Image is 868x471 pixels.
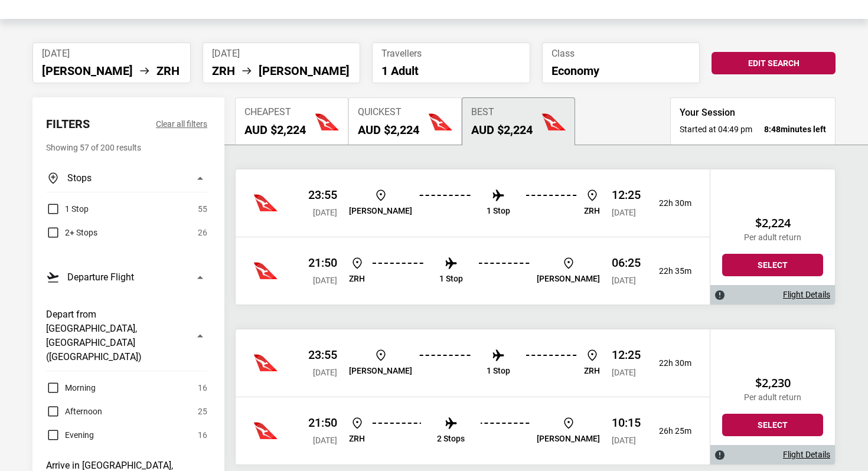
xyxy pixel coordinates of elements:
li: [PERSON_NAME] [259,64,350,78]
p: 21:50 [308,416,337,430]
button: Select [722,254,823,276]
span: 16 [198,381,207,395]
p: ZRH [349,274,365,284]
h2: $2,230 [722,376,823,390]
p: [PERSON_NAME] [349,366,412,376]
span: [DATE] [612,368,636,377]
p: ZRH [584,366,600,376]
span: [DATE] [612,436,636,445]
p: Showing 57 of 200 results [46,140,207,155]
p: 12:25 [612,348,641,362]
span: Morning [65,381,96,395]
span: 26 [198,225,207,240]
p: 1 Adult [381,64,521,78]
button: Depart from [GEOGRAPHIC_DATA], [GEOGRAPHIC_DATA] ([GEOGRAPHIC_DATA]) [46,300,207,371]
h3: Stops [67,171,92,185]
span: [DATE] [313,368,337,377]
button: Stops [46,164,207,192]
p: Per adult return [722,392,823,403]
img: Qantas [254,191,278,215]
img: Qantas [254,259,278,283]
div: Qantas 23:55 [DATE] [PERSON_NAME] 1 Stop ZRH 12:25 [DATE] 22h 30mQantas 21:50 [DATE] ZRH 2 Stops ... [236,329,710,465]
button: Departure Flight [46,263,207,291]
p: 26h 25m [650,426,691,436]
p: 2 Stops [437,434,465,444]
span: [DATE] [313,436,337,445]
span: [DATE] [212,48,351,59]
img: Qantas [254,419,278,443]
a: Flight Details [783,450,830,460]
span: Started at 04:49 pm [680,123,752,135]
span: 25 [198,404,207,418]
p: 22h 30m [650,198,691,208]
button: Select [722,414,823,436]
p: 23:55 [308,348,337,362]
span: [DATE] [313,276,337,285]
span: Afternoon [65,404,102,418]
span: Quickest [358,107,419,118]
h2: AUD $2,224 [471,123,533,137]
span: Best [471,107,533,118]
span: Class [552,48,691,59]
span: [DATE] [612,208,636,217]
p: 1 Stop [487,206,510,216]
span: 1 Stop [65,202,89,216]
p: ZRH [349,434,365,444]
label: Evening [46,428,94,442]
h3: Departure Flight [67,270,134,284]
span: 8:48 [764,125,781,134]
h2: $2,224 [722,216,823,230]
p: 23:55 [308,188,337,202]
div: Qantas 23:55 [DATE] [PERSON_NAME] 1 Stop ZRH 12:25 [DATE] 22h 30mQantas 21:50 [DATE] ZRH 1 Stop [... [236,169,710,305]
p: [PERSON_NAME] [537,274,600,284]
li: ZRH [156,64,180,78]
h2: AUD $2,224 [244,123,306,137]
p: 21:50 [308,256,337,270]
h2: AUD $2,224 [358,123,419,137]
p: [PERSON_NAME] [537,434,600,444]
li: ZRH [212,64,235,78]
label: 2+ Stops [46,225,97,240]
label: Afternoon [46,404,102,418]
img: Qantas [254,351,278,375]
label: Morning [46,381,96,395]
div: Flight Details [710,445,835,465]
p: 22h 35m [650,266,691,276]
p: Per adult return [722,233,823,243]
span: [DATE] [612,276,636,285]
button: Edit Search [712,52,836,74]
p: 1 Stop [439,274,463,284]
span: Evening [65,428,94,442]
p: 06:25 [612,256,641,270]
p: 12:25 [612,188,641,202]
h3: Depart from [GEOGRAPHIC_DATA], [GEOGRAPHIC_DATA] ([GEOGRAPHIC_DATA]) [46,308,186,364]
label: 1 Stop [46,202,89,216]
a: Flight Details [783,290,830,300]
strong: minutes left [764,123,826,135]
p: ZRH [584,206,600,216]
li: [PERSON_NAME] [42,64,133,78]
span: 16 [198,428,207,442]
h2: Filters [46,117,90,131]
p: [PERSON_NAME] [349,206,412,216]
span: Cheapest [244,107,306,118]
div: Flight Details [710,285,835,305]
p: 1 Stop [487,366,510,376]
p: 10:15 [612,416,641,430]
span: 55 [198,202,207,216]
span: 2+ Stops [65,225,97,240]
p: Economy [552,64,691,78]
span: Travellers [381,48,521,59]
span: [DATE] [42,48,181,59]
p: 22h 30m [650,358,691,368]
button: Clear all filters [156,117,207,131]
span: [DATE] [313,208,337,217]
h3: Your Session [680,107,826,119]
